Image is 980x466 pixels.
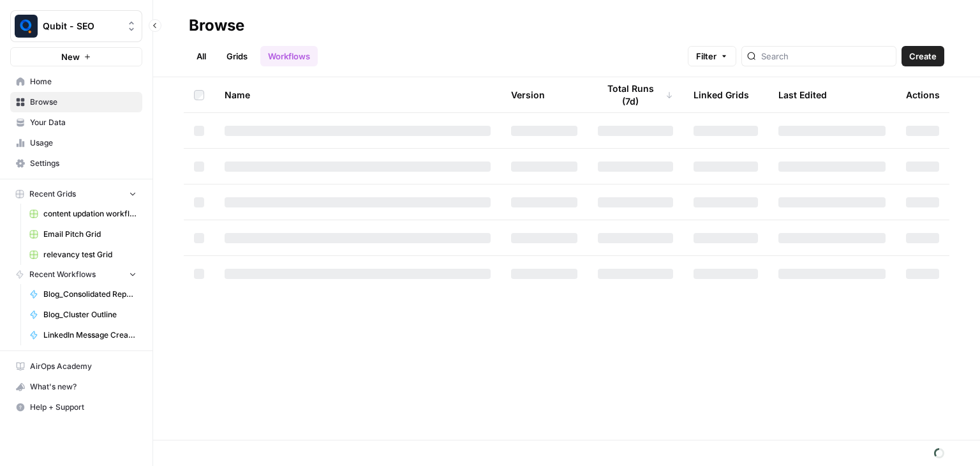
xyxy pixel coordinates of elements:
span: Blog_Cluster Outline [43,309,137,320]
a: Email Pitch Grid [24,224,142,244]
button: Filter [688,46,736,66]
div: Total Runs (7d) [598,77,673,112]
a: Settings [10,153,142,174]
span: relevancy test Grid [43,249,137,260]
span: Usage [30,137,137,149]
span: Recent Grids [29,188,76,200]
span: Email Pitch Grid [43,229,137,240]
a: Workflows [260,46,318,66]
span: Home [30,76,137,87]
button: Create [902,46,944,66]
span: Recent Workflows [29,269,96,280]
a: Browse [10,92,142,112]
div: Actions [906,77,940,112]
a: content updation workflow [24,204,142,224]
span: New [61,50,80,63]
div: Linked Grids [694,77,749,112]
button: Workspace: Qubit - SEO [10,10,142,42]
span: Qubit - SEO [43,20,120,33]
div: Browse [189,15,244,36]
div: Last Edited [778,77,827,112]
a: relevancy test Grid [24,244,142,265]
span: Filter [696,50,716,63]
span: Help + Support [30,402,137,413]
button: Recent Grids [10,184,142,204]
a: All [189,46,214,66]
div: Name [225,77,491,112]
div: Version [511,77,545,112]
span: Your Data [30,117,137,128]
input: Search [761,50,891,63]
button: New [10,47,142,66]
button: Recent Workflows [10,265,142,284]
a: AirOps Academy [10,356,142,377]
button: What's new? [10,377,142,397]
button: Help + Support [10,397,142,417]
a: Your Data [10,112,142,133]
span: Settings [30,158,137,169]
a: LinkedIn Message Creator M&A - Phase 3 [24,325,142,345]
span: AirOps Academy [30,361,137,372]
a: Grids [219,46,255,66]
img: Qubit - SEO Logo [15,15,38,38]
span: Blog_Consolidated Report V3 [43,289,137,300]
span: Create [909,50,937,63]
a: Usage [10,133,142,153]
div: What's new? [11,377,142,396]
a: Blog_Cluster Outline [24,304,142,325]
span: Browse [30,96,137,108]
a: Blog_Consolidated Report V3 [24,284,142,304]
a: Home [10,71,142,92]
span: content updation workflow [43,208,137,220]
span: LinkedIn Message Creator M&A - Phase 3 [43,329,137,341]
